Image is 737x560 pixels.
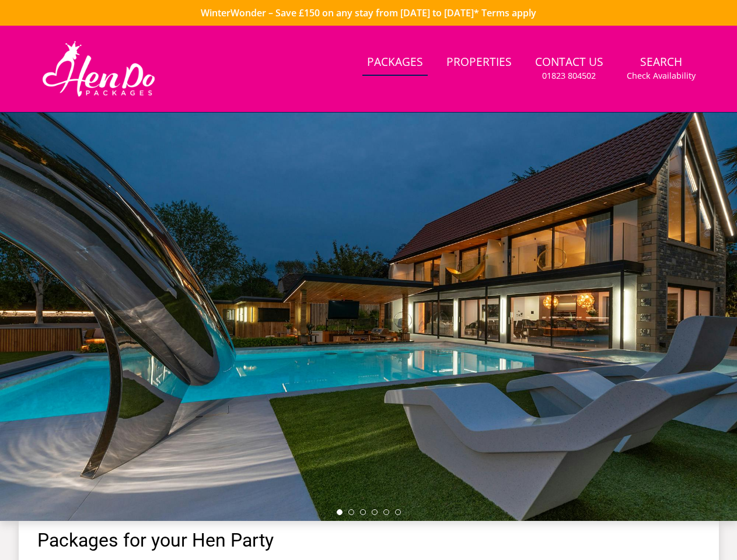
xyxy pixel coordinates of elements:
[37,530,700,551] h1: Packages for your Hen Party
[542,70,596,82] small: 01823 804502
[530,50,608,87] a: Contact Us01823 804502
[37,40,160,98] img: Hen Do Packages
[627,70,696,82] small: Check Availability
[362,50,428,76] a: Packages
[622,50,700,87] a: SearchCheck Availability
[442,50,516,76] a: Properties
